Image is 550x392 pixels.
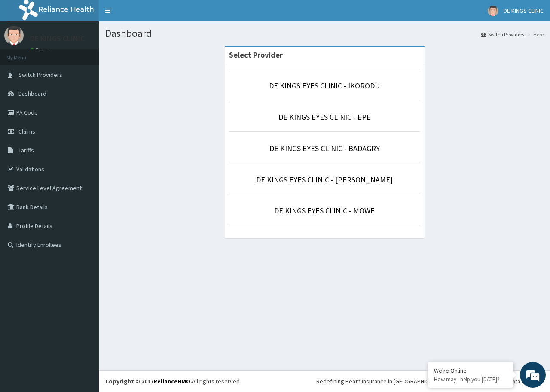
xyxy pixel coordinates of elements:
a: DE KINGS EYES CLINIC - IKORODU [269,81,380,91]
a: Switch Providers [481,31,524,38]
li: Here [525,31,544,38]
span: DE KINGS CLINIC [504,7,544,15]
div: Redefining Heath Insurance in [GEOGRAPHIC_DATA] using Telemedicine and Data Science! [316,377,544,386]
img: User Image [488,6,498,16]
span: Switch Providers [18,71,62,79]
span: Dashboard [18,90,46,97]
h1: Dashboard [105,28,544,39]
p: How may I help you today? [434,376,507,383]
a: Online [30,47,51,53]
span: Claims [18,128,35,135]
footer: All rights reserved. [99,370,550,392]
a: DE KINGS EYES CLINIC - BADAGRY [269,143,380,153]
a: DE KINGS EYES CLINIC - [PERSON_NAME] [256,175,393,185]
a: DE KINGS EYES CLINIC - MOWE [274,206,375,216]
img: User Image [4,26,24,45]
strong: Select Provider [229,50,283,60]
span: Tariffs [18,146,34,154]
div: We're Online! [434,367,507,374]
strong: Copyright © 2017 . [105,377,192,385]
p: DE KINGS CLINIC [30,35,85,43]
a: DE KINGS EYES CLINIC - EPE [278,112,371,122]
a: RelianceHMO [153,377,190,385]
